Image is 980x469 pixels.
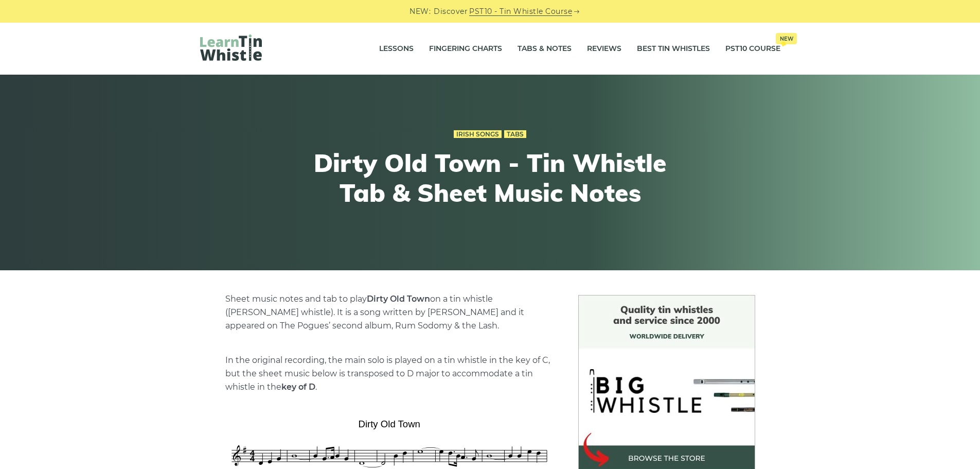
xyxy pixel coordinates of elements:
strong: Dirty Old Town [367,294,430,304]
span: New [776,33,797,44]
img: LearnTinWhistle.com [200,34,262,61]
a: Tabs [504,130,526,138]
strong: key of D [281,382,315,392]
span: In the original recording, the main solo is played on a tin whistle in the key of C, but the shee... [225,355,550,392]
a: Lessons [379,36,414,62]
p: Sheet music notes and tab to play on a tin whistle ([PERSON_NAME] whistle). It is a song written ... [225,292,554,333]
a: Reviews [587,36,621,62]
a: Irish Songs [454,130,502,138]
a: PST10 CourseNew [725,36,780,62]
h1: Dirty Old Town - Tin Whistle Tab & Sheet Music Notes [301,148,680,207]
a: Best Tin Whistles [637,36,710,62]
a: Tabs & Notes [518,36,572,62]
a: Fingering Charts [429,36,502,62]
